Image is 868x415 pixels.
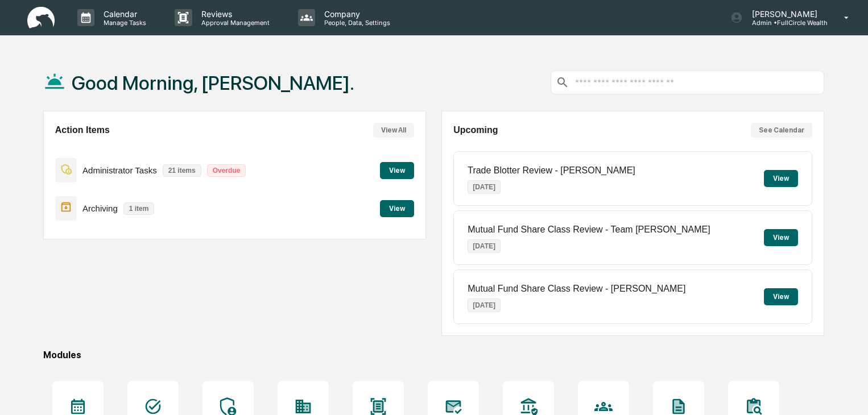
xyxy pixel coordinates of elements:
[468,239,501,253] p: [DATE]
[468,298,501,312] p: [DATE]
[315,9,396,19] p: Company
[380,164,414,175] a: View
[315,19,396,27] p: People, Data, Settings
[123,202,155,215] p: 1 item
[380,162,414,179] button: View
[192,19,275,27] p: Approval Management
[468,180,501,194] p: [DATE]
[55,125,110,135] h2: Action Items
[373,123,414,138] button: View All
[163,164,201,177] p: 21 items
[764,288,798,305] button: View
[192,9,275,19] p: Reviews
[743,9,828,19] p: [PERSON_NAME]
[43,350,824,360] div: Modules
[207,164,246,177] p: Overdue
[468,225,710,235] p: Mutual Fund Share Class Review - Team [PERSON_NAME]
[453,125,498,135] h2: Upcoming
[468,284,685,294] p: Mutual Fund Share Class Review - [PERSON_NAME]
[751,123,812,138] button: See Calendar
[764,229,798,246] button: View
[743,19,828,27] p: Admin • FullCircle Wealth
[82,165,157,175] p: Administrator Tasks
[94,9,152,19] p: Calendar
[72,72,354,94] h1: Good Morning, [PERSON_NAME].
[94,19,152,27] p: Manage Tasks
[82,204,118,213] p: Archiving
[764,170,798,187] button: View
[380,202,414,213] a: View
[27,7,55,29] img: logo
[468,165,635,176] p: Trade Blotter Review - [PERSON_NAME]
[380,200,414,217] button: View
